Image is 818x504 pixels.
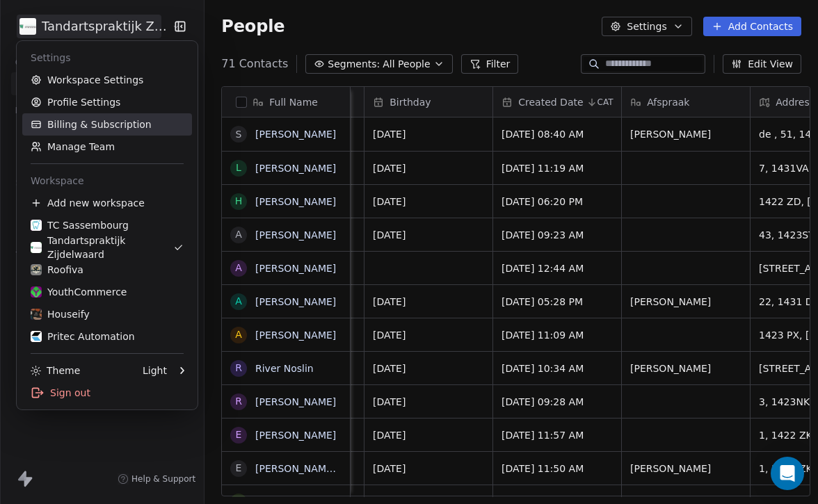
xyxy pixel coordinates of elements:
a: Workspace Settings [22,69,192,91]
div: Theme [31,364,80,377]
div: Add new workspace [22,192,192,214]
div: Settings [22,47,192,69]
img: Afbeelding1.png [31,309,42,320]
div: Tandartspraktijk Zijdelwaard [31,234,173,261]
a: Billing & Subscription [22,113,192,136]
div: TC Sassembourg [31,218,129,232]
div: Houseify [31,307,90,321]
img: cropped-Favicon-Zijdelwaard.webp [31,242,42,253]
div: Pritec Automation [31,330,135,343]
img: cropped-favo.png [31,220,42,231]
a: Profile Settings [22,91,192,113]
div: Roofiva [31,263,83,277]
a: Manage Team [22,136,192,158]
div: Sign out [22,382,192,404]
img: b646f82e.png [31,331,42,342]
div: Workspace [22,170,192,192]
div: YouthCommerce [31,285,127,299]
img: Roofiva%20logo%20flavicon.png [31,264,42,275]
img: YC%20tumbnail%20flavicon.png [31,286,42,298]
div: Light [143,364,167,377]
